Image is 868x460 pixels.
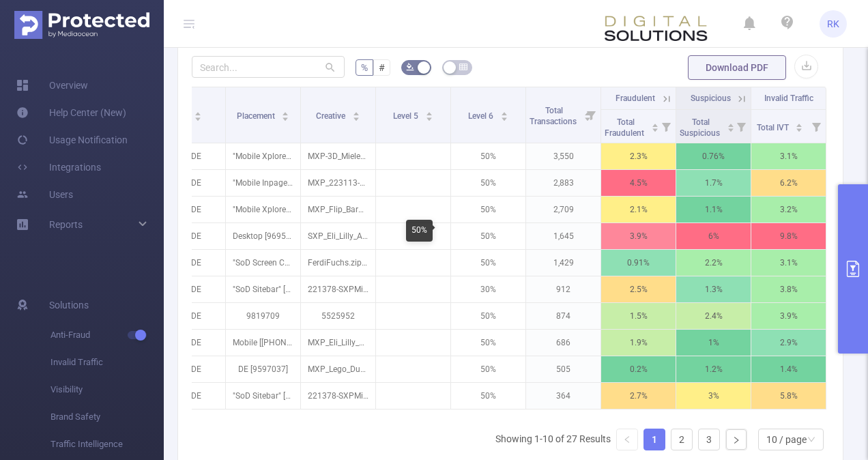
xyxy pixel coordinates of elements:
p: 5.8% [751,383,826,409]
span: Fraudulent [616,94,655,103]
li: 1 [643,429,665,450]
p: 6% [676,223,751,249]
p: 50% [451,223,525,249]
span: Placement [237,111,277,121]
li: Previous Page [616,429,638,450]
p: 2,883 [526,170,601,196]
p: 6.2% [751,170,826,196]
span: Brand Safety [50,403,164,431]
p: 3.9% [601,223,676,249]
li: Next Page [725,429,747,450]
p: 1.7% [676,170,751,196]
span: # [379,62,385,73]
a: Help Center (New) [16,99,126,126]
div: 10 / page [766,429,807,450]
a: Users [16,181,73,208]
p: FerdiFuchs.zip [4617446] [301,250,375,276]
a: Integrations [16,154,101,181]
p: 0.91% [601,250,676,276]
a: Usage Notification [16,126,128,154]
p: SXP_Eli_Lilly_Adipositas_Flight2Q32025.zip [5441102] [301,223,375,249]
p: 5525952 [301,303,375,329]
p: 1.9% [601,330,676,356]
p: 30% [451,276,525,302]
p: 364 [526,383,601,409]
p: 3.1% [751,250,826,276]
i: icon: bg-colors [406,63,414,71]
p: 1.4% [751,356,826,382]
div: 50% [406,220,433,242]
p: 2.7% [601,383,676,409]
li: 3 [698,429,720,450]
i: icon: left [623,435,631,444]
p: MXP_Lego_Duplo_Q2-2025.zip [5391348] [301,356,375,382]
p: 50% [451,250,525,276]
a: Reports [49,211,83,238]
p: 3.1% [751,143,826,169]
p: 2.4% [676,303,751,329]
span: Invalid Traffic [50,349,164,376]
p: 1,645 [526,223,601,249]
div: Sort [425,110,433,118]
span: Creative [316,111,347,121]
div: Sort [500,110,508,118]
i: icon: caret-down [425,115,433,119]
p: "Mobile Xplore" [[PHONE_NUMBER]] [226,197,300,222]
i: icon: right [732,436,740,444]
i: icon: caret-down [500,115,508,119]
p: 50% [451,197,525,222]
p: 2.1% [601,197,676,222]
p: 2.2% [676,250,751,276]
p: 3.9% [751,303,826,329]
p: DE [9597037] [226,356,300,382]
p: 50% [451,170,525,196]
li: 2 [671,429,693,450]
p: 2,709 [526,197,601,222]
p: 50% [451,143,525,169]
p: 50% [451,303,525,329]
i: icon: caret-up [651,121,659,126]
span: RK [827,10,839,38]
a: 2 [671,429,692,450]
i: icon: caret-up [282,110,289,114]
p: 3,550 [526,143,601,169]
p: 9819709 [226,303,300,329]
span: Level 5 [393,111,420,121]
p: "SoD Screen Custom Channel" [9236448] [226,250,300,276]
i: Filter menu [732,110,751,143]
span: Anti-Fraud [50,321,164,349]
p: Mobile [[PHONE_NUMBER]] [226,330,300,356]
p: "Mobile Inpage" [[PHONE_NUMBER]] [226,170,300,196]
p: 874 [526,303,601,329]
p: MXP_Eli_Lilly_Adipositas_Flight2Q32025.zip [5441098] [301,330,375,356]
p: 2.9% [751,330,826,356]
span: % [361,62,368,73]
p: 505 [526,356,601,382]
span: Level 6 [468,111,495,121]
p: 50% [451,330,525,356]
p: 50% [451,356,525,382]
div: Sort [651,121,659,130]
i: Filter menu [656,110,676,143]
p: "SoD Sitebar" [9728557] [226,276,300,302]
p: MXP_Flip_Barmer_MidFunnel_Aktivierung_Q3_2025-tracking.zip [5501416] [301,197,375,222]
i: icon: caret-down [282,115,289,119]
p: MXP-3D_Miele_Cleaning_Q2_2025.zip [5459485] [301,143,375,169]
p: "Mobile Xplore" [[PHONE_NUMBER]] [226,143,300,169]
i: icon: caret-up [352,110,360,114]
span: Traffic Intelligence [50,431,164,458]
p: "SoD Sitebar" [9728557] [226,383,300,409]
div: Sort [194,110,202,118]
p: 3% [676,383,751,409]
p: 3.8% [751,276,826,302]
i: icon: caret-down [727,126,734,130]
div: Sort [727,121,735,130]
a: 1 [644,429,665,450]
span: Reports [49,219,83,230]
p: 50% [451,383,525,409]
p: 9.8% [751,223,826,249]
p: 1.2% [676,356,751,382]
p: 3.2% [751,197,826,222]
input: Search... [192,56,345,78]
p: 1.3% [676,276,751,302]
